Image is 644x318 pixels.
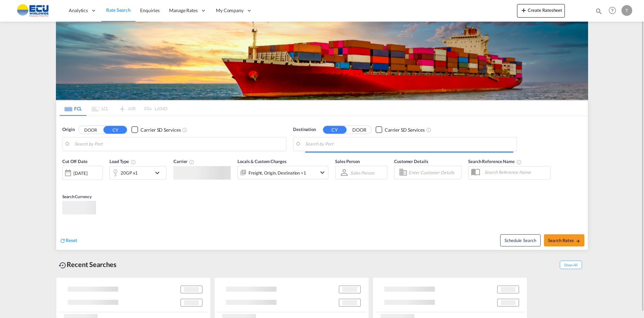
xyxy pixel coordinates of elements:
md-icon: icon-plus 400-fg [520,6,528,14]
button: CY [103,126,127,134]
md-checkbox: Checkbox No Ink [376,126,425,133]
span: Customer Details [394,159,428,164]
md-icon: icon-chevron-down [318,168,326,177]
md-icon: icon-chevron-down [153,169,165,177]
span: Destination [293,126,316,133]
div: [DATE] [73,170,87,176]
input: Enter Customer Details [409,167,459,178]
md-icon: icon-magnify [595,7,603,15]
div: Recent Searches [56,257,119,272]
div: Carrier SD Services [140,127,181,133]
span: Manage Rates [169,7,198,14]
span: Locals & Custom Charges [237,159,287,164]
div: T [621,5,632,16]
div: Carrier SD Services [385,127,425,133]
img: LCL+%26+FCL+BACKGROUND.png [56,22,588,100]
span: Sales Person [335,159,360,164]
div: 20GP x1 [121,168,138,178]
span: Carrier [173,159,194,164]
input: Search by Port [305,139,513,149]
span: Show All [560,261,582,269]
span: Analytics [69,7,88,14]
button: DOOR [348,126,371,134]
md-icon: Unchecked: Search for CY (Container Yard) services for all selected carriers.Checked : Search for... [426,127,431,133]
div: 20GP x1icon-chevron-down [109,166,167,180]
md-icon: icon-backup-restore [59,261,67,269]
span: Origin [62,126,74,133]
md-icon: The selected Trucker/Carrierwill be displayed in the rate results If the rates are from another f... [189,159,194,165]
button: DOOR [79,126,102,134]
span: Reset [66,237,77,243]
span: Load Type [109,159,136,164]
div: Origin DOOR CY Checkbox No InkUnchecked: Search for CY (Container Yard) services for all selected... [56,116,588,250]
md-icon: icon-refresh [60,238,66,244]
md-icon: Your search will be saved by the below given name [516,159,522,165]
md-checkbox: Checkbox No Ink [131,126,181,133]
md-datepicker: Select [62,179,67,188]
span: Help [607,5,618,16]
button: CY [323,126,347,134]
div: Freight Origin Destination Factory Stuffingicon-chevron-down [237,166,328,179]
input: Search Reference Name [481,167,550,177]
md-icon: Unchecked: Search for CY (Container Yard) services for all selected carriers.Checked : Search for... [182,127,187,133]
md-icon: icon-arrow-right [576,239,580,243]
md-select: Sales Person [350,168,375,178]
span: Enquiries [140,7,160,13]
div: Freight Origin Destination Factory Stuffing [249,168,306,178]
div: [DATE] [62,166,103,180]
button: icon-plus 400-fgCreate Ratesheet [517,4,565,18]
span: Search Currency [62,194,92,199]
md-pagination-wrapper: Use the left and right arrow keys to navigate between tabs [60,101,167,116]
span: My Company [216,7,244,14]
button: Note: By default Schedule search will only considerorigin ports, destination ports and cut off da... [500,234,541,246]
img: 6cccb1402a9411edb762cf9624ab9cda.png [10,3,56,18]
div: icon-magnify [595,7,603,18]
span: Search Rates [548,238,580,243]
span: Cut Off Date [62,159,88,164]
input: Search by Port [74,139,283,149]
span: Rate Search [106,7,131,13]
button: Search Ratesicon-arrow-right [544,234,584,246]
md-icon: icon-information-outline [131,159,136,165]
span: Search Reference Name [468,159,522,164]
div: icon-refreshReset [60,237,77,244]
div: Help [607,5,621,17]
md-tab-item: FCL [60,101,87,116]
